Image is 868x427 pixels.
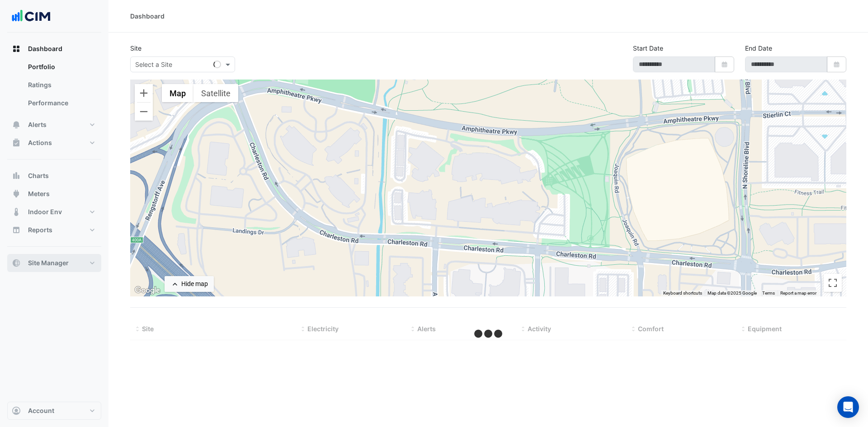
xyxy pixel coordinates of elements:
span: Reports [28,225,52,235]
span: Map data ©2025 Google [708,291,757,296]
button: Zoom out [135,103,153,121]
button: Toggle fullscreen view [824,274,842,292]
a: Report a map error [780,291,816,296]
a: Open this area in Google Maps (opens a new window) [132,285,162,296]
span: Equipment [748,325,782,333]
button: Reports [7,221,101,239]
span: Site [142,325,154,333]
a: Performance [21,94,101,112]
button: Account [7,402,101,420]
label: Start Date [633,43,663,53]
span: Indoor Env [28,207,62,216]
label: Site [130,43,142,53]
app-icon: Indoor Env [12,207,21,216]
a: Ratings [21,76,101,94]
div: Dashboard [7,58,101,116]
span: Actions [28,138,52,147]
span: Alerts [28,120,47,129]
button: Alerts [7,116,101,134]
button: Charts [7,167,101,185]
button: Dashboard [7,40,101,58]
div: Hide map [181,279,208,289]
app-icon: Site Manager [12,258,21,267]
app-icon: Meters [12,189,21,198]
span: Account [28,406,54,415]
button: Actions [7,134,101,152]
span: Comfort [638,325,664,333]
span: Alerts [417,325,436,333]
app-icon: Actions [12,138,21,147]
button: Zoom in [135,84,153,102]
label: End Date [745,43,772,53]
app-icon: Alerts [12,120,21,129]
span: Charts [28,171,49,180]
div: Dashboard [130,11,165,21]
button: Show satellite imagery [193,84,238,102]
span: Activity [528,325,551,333]
img: Company Logo [11,7,52,25]
app-icon: Charts [12,171,21,180]
button: Keyboard shortcuts [663,290,702,296]
button: Site Manager [7,254,101,272]
a: Terms (opens in new tab) [762,291,775,296]
button: Meters [7,185,101,203]
span: Electricity [307,325,339,333]
span: Site Manager [28,258,69,267]
span: Dashboard [28,44,62,53]
div: Open Intercom Messenger [837,396,859,418]
img: Google [132,285,162,296]
span: Meters [28,189,50,198]
button: Indoor Env [7,203,101,221]
app-icon: Dashboard [12,44,21,53]
a: Portfolio [21,58,101,76]
app-icon: Reports [12,225,21,235]
button: Show street map [162,84,193,102]
button: Hide map [165,276,214,292]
